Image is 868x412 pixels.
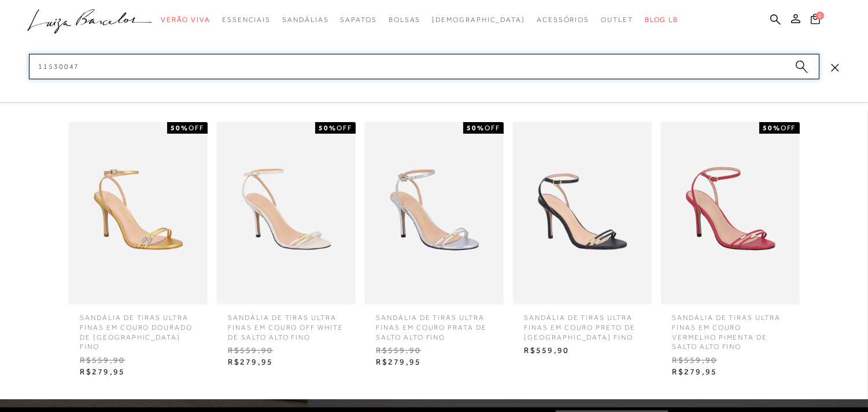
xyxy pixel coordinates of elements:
strong: 50% [319,124,337,132]
span: R$279,95 [664,363,797,381]
span: 0 [816,12,824,20]
span: OFF [781,124,796,132]
span: R$279,95 [368,354,501,371]
a: categoryNavScreenReaderText [389,9,421,31]
span: SANDÁLIA DE TIRAS ULTRA FINAS EM COURO PRATA DE SALTO ALTO FINO [368,304,501,342]
a: categoryNavScreenReaderText [537,9,589,31]
span: R$559,90 [220,342,353,359]
a: categoryNavScreenReaderText [222,9,271,31]
span: [DEMOGRAPHIC_DATA] [432,16,525,24]
a: categoryNavScreenReaderText [282,9,328,31]
a: categoryNavScreenReaderText [601,9,633,31]
img: SANDÁLIA DE TIRAS ULTRA FINAS EM COURO OFF WHITE DE SALTO ALTO FINO [217,122,356,304]
span: R$559,90 [72,352,205,369]
input: Buscar. [29,54,819,79]
span: BLOG LB [645,16,678,24]
strong: 50% [763,124,781,132]
a: BLOG LB [645,9,678,31]
a: categoryNavScreenReaderText [340,9,376,31]
span: OFF [485,124,500,132]
a: SANDÁLIA DE TIRAS ULTRA FINAS EM COURO PRATA DE SALTO ALTO FINO 50%OFF SANDÁLIA DE TIRAS ULTRA FI... [362,122,507,371]
span: SANDÁLIA DE TIRAS ULTRA FINAS EM COURO VERMELHO PIMENTA DE SALTO ALTO FINO [664,304,797,352]
span: SANDÁLIA DE TIRAS ULTRA FINAS EM COURO PRETO DE [GEOGRAPHIC_DATA] FINO [516,304,649,342]
span: Outlet [601,16,633,24]
button: 0 [807,13,823,28]
img: SANDÁLIA DE TIRAS ULTRA FINAS EM COURO VERMELHO PIMENTA DE SALTO ALTO FINO [661,122,800,304]
span: Bolsas [389,16,421,24]
span: R$559,90 [516,342,649,359]
span: Sandálias [282,16,328,24]
a: SANDÁLIA DE TIRAS ULTRA FINAS EM COURO OFF WHITE DE SALTO ALTO FINO 50%OFF SANDÁLIA DE TIRAS ULTR... [214,122,359,371]
span: SANDÁLIA DE TIRAS ULTRA FINAS EM COURO OFF WHITE DE SALTO ALTO FINO [220,304,353,342]
a: SANDÁLIA DE TIRAS ULTRA FINAS EM COURO VERMELHO PIMENTA DE SALTO ALTO FINO 50%OFF SANDÁLIA DE TIR... [658,122,803,380]
span: OFF [337,124,352,132]
strong: 50% [467,124,485,132]
strong: 50% [171,124,189,132]
span: R$279,95 [220,354,353,371]
span: Acessórios [537,16,589,24]
span: Essenciais [222,16,271,24]
span: Sapatos [340,16,376,24]
span: R$559,90 [664,352,797,369]
img: SANDÁLIA DE TIRAS ULTRA FINAS EM COURO PRETO DE SALTO ALTO FINO [513,122,652,304]
a: SANDÁLIA DE TIRAS ULTRA FINAS EM COURO DOURADO DE SALTO ALTO FINO 50%OFF SANDÁLIA DE TIRAS ULTRA ... [66,122,210,380]
span: R$279,95 [72,363,205,381]
span: OFF [189,124,204,132]
span: R$559,90 [368,342,501,359]
img: SANDÁLIA DE TIRAS ULTRA FINAS EM COURO DOURADO DE SALTO ALTO FINO [69,122,208,304]
a: categoryNavScreenReaderText [161,9,210,31]
a: SANDÁLIA DE TIRAS ULTRA FINAS EM COURO PRETO DE SALTO ALTO FINO SANDÁLIA DE TIRAS ULTRA FINAS EM ... [510,122,655,359]
span: SANDÁLIA DE TIRAS ULTRA FINAS EM COURO DOURADO DE [GEOGRAPHIC_DATA] FINO [72,304,205,352]
a: noSubCategoriesText [432,9,525,31]
span: Verão Viva [161,16,210,24]
img: SANDÁLIA DE TIRAS ULTRA FINAS EM COURO PRATA DE SALTO ALTO FINO [365,122,504,304]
